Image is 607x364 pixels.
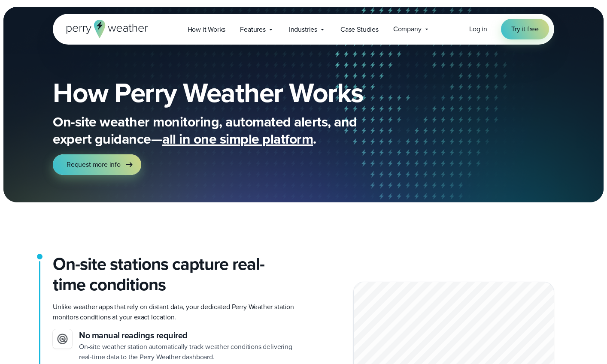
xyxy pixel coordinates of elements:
a: How it Works [180,21,233,38]
a: Try it free [501,19,549,39]
span: Case Studies [340,24,379,35]
span: Industries [289,24,317,35]
span: Features [240,24,266,35]
span: Company [393,24,422,34]
span: Try it free [511,24,539,34]
a: Log in [469,24,487,34]
span: How it Works [188,24,226,35]
p: On-site weather station automatically track weather conditions delivering real-time data to the P... [79,342,297,362]
h1: How Perry Weather Works [53,79,425,106]
p: On-site weather monitoring, automated alerts, and expert guidance— . [53,113,396,147]
h3: No manual readings required [79,329,297,342]
a: Case Studies [333,21,386,38]
h2: On-site stations capture real-time conditions [53,254,297,295]
p: Unlike weather apps that rely on distant data, your dedicated Perry Weather station monitors cond... [53,302,297,322]
a: Request more info [53,154,141,175]
span: Log in [469,24,487,34]
span: all in one simple platform [162,129,313,149]
span: Request more info [67,159,121,170]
